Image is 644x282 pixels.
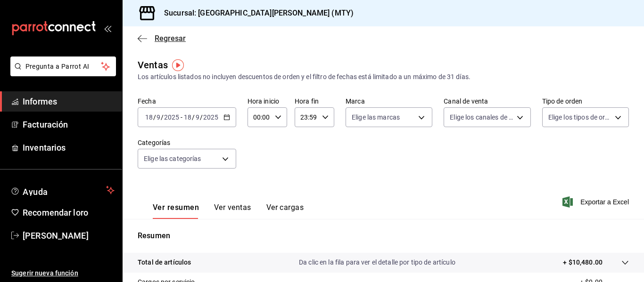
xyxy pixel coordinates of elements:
[164,8,354,17] font: Sucursal: [GEOGRAPHIC_DATA][PERSON_NAME] (MTY)
[138,97,156,105] font: Fecha
[181,113,182,121] font: -
[153,202,304,219] div: pestañas de navegación
[580,198,629,206] font: Exportar a Excel
[153,113,156,121] font: /
[104,24,111,32] button: abrir_cajón_menú
[138,258,191,266] font: Total de artículos
[138,231,170,240] font: Resumen
[542,97,583,105] font: Tipo de orden
[23,231,89,241] font: [PERSON_NAME]
[295,97,319,105] font: Hora fin
[299,258,455,266] font: Da clic en la fila para ver el detalle por tipo de artículo
[138,34,186,43] button: Regresar
[346,97,365,105] font: Marca
[352,113,400,121] font: Elige las marcas
[144,155,201,162] font: Elige las categorías
[203,113,219,121] input: ----
[138,59,168,71] font: Ventas
[7,68,116,78] a: Pregunta a Parrot AI
[200,113,203,121] font: /
[563,258,603,266] font: + $10,480.00
[23,120,68,129] font: Facturación
[23,208,88,218] font: Recomendar loro
[444,97,488,105] font: Canal de venta
[25,63,90,70] font: Pregunta a Parrot AI
[23,187,48,197] font: Ayuda
[23,97,57,106] font: Informes
[214,203,251,212] font: Ver ventas
[23,143,66,153] font: Inventarios
[195,113,200,121] input: --
[138,139,170,146] font: Categorías
[248,97,279,105] font: Hora inicio
[564,196,629,208] button: Exportar a Excel
[11,269,78,277] font: Sugerir nueva función
[450,113,525,121] font: Elige los canales de venta
[548,113,616,121] font: Elige los tipos de orden
[153,203,199,212] font: Ver resumen
[156,113,161,121] input: --
[161,113,164,121] font: /
[138,73,471,81] font: Los artículos listados no incluyen descuentos de orden y el filtro de fechas está limitado a un m...
[155,34,186,43] font: Regresar
[192,113,195,121] font: /
[172,59,184,71] img: Marcador de información sobre herramientas
[164,113,180,121] input: ----
[183,113,192,121] input: --
[10,56,116,76] button: Pregunta a Parrot AI
[266,203,304,212] font: Ver cargas
[145,113,153,121] input: --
